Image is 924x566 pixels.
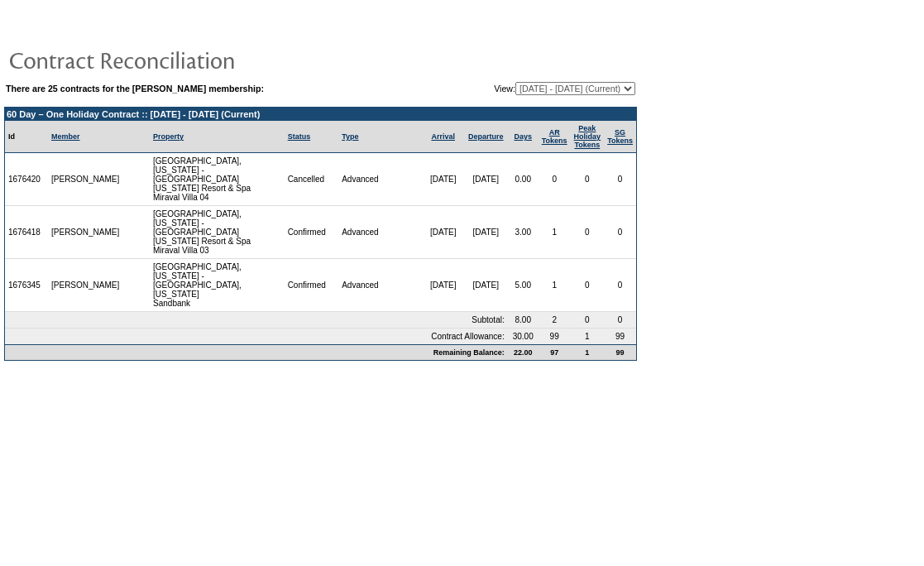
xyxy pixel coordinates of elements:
[604,153,636,206] td: 0
[571,153,605,206] td: 0
[8,43,339,76] img: pgTtlContractReconciliation.gif
[539,329,571,344] td: 99
[422,259,463,312] td: [DATE]
[51,132,80,141] a: Member
[338,206,422,259] td: Advanced
[338,259,422,312] td: Advanced
[508,344,539,360] td: 22.00
[5,206,48,259] td: 1676418
[604,206,636,259] td: 0
[607,128,633,145] a: SGTokens
[5,259,48,312] td: 1676345
[48,259,123,312] td: [PERSON_NAME]
[508,259,539,312] td: 5.00
[539,259,571,312] td: 1
[514,132,532,141] a: Days
[574,124,601,149] a: Peak HolidayTokens
[150,153,285,206] td: [GEOGRAPHIC_DATA], [US_STATE] - [GEOGRAPHIC_DATA] [US_STATE] Resort & Spa Miraval Villa 04
[468,132,504,141] a: Departure
[342,132,358,141] a: Type
[571,259,605,312] td: 0
[5,153,48,206] td: 1676420
[539,344,571,360] td: 97
[571,312,605,329] td: 0
[571,329,605,344] td: 1
[464,206,508,259] td: [DATE]
[413,82,635,95] td: View:
[285,153,339,206] td: Cancelled
[571,344,605,360] td: 1
[5,108,636,121] td: 60 Day – One Holiday Contract :: [DATE] - [DATE] (Current)
[48,206,123,259] td: [PERSON_NAME]
[422,153,463,206] td: [DATE]
[5,329,508,344] td: Contract Allowance:
[542,128,567,145] a: ARTokens
[422,206,463,259] td: [DATE]
[508,312,539,329] td: 8.00
[150,206,285,259] td: [GEOGRAPHIC_DATA], [US_STATE] - [GEOGRAPHIC_DATA] [US_STATE] Resort & Spa Miraval Villa 03
[508,153,539,206] td: 0.00
[508,206,539,259] td: 3.00
[539,206,571,259] td: 1
[539,312,571,329] td: 2
[604,312,636,329] td: 0
[5,344,508,360] td: Remaining Balance:
[539,153,571,206] td: 0
[604,259,636,312] td: 0
[150,259,285,312] td: [GEOGRAPHIC_DATA], [US_STATE] - [GEOGRAPHIC_DATA], [US_STATE] Sandbank
[5,121,48,153] td: Id
[6,84,264,94] b: There are 25 contracts for the [PERSON_NAME] membership:
[604,344,636,360] td: 99
[5,312,508,329] td: Subtotal:
[604,329,636,344] td: 99
[288,132,311,141] a: Status
[571,206,605,259] td: 0
[48,153,123,206] td: [PERSON_NAME]
[508,329,539,344] td: 30.00
[431,132,455,141] a: Arrival
[285,206,339,259] td: Confirmed
[338,153,422,206] td: Advanced
[464,153,508,206] td: [DATE]
[285,259,339,312] td: Confirmed
[153,132,184,141] a: Property
[464,259,508,312] td: [DATE]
